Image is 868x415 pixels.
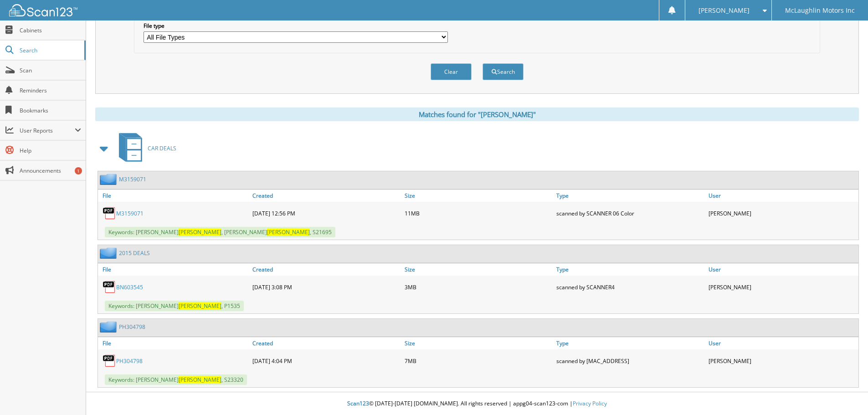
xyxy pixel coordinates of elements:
[20,26,81,34] span: Cabinets
[179,302,221,310] span: [PERSON_NAME]
[105,374,247,385] span: Keywords: [PERSON_NAME] , S23320
[119,175,146,183] a: M3159071
[9,4,77,16] img: scan123-logo-white.svg
[554,190,706,202] a: Type
[483,63,524,80] button: Search
[98,337,250,349] a: File
[113,130,176,166] a: CAR DEALS
[116,357,143,365] a: PH304798
[119,249,150,257] a: 2015 DEALS
[250,204,402,222] div: [DATE] 12:56 PM
[20,127,75,134] span: User Reports
[95,108,859,121] div: Matches found for "[PERSON_NAME]"
[250,278,402,296] div: [DATE] 3:08 PM
[250,263,402,276] a: Created
[402,263,555,276] a: Size
[20,67,81,74] span: Scan
[402,204,555,222] div: 11MB
[699,8,750,13] span: [PERSON_NAME]
[20,46,80,54] span: Search
[179,228,221,236] span: [PERSON_NAME]
[706,352,858,370] div: [PERSON_NAME]
[144,22,448,30] label: File type
[116,283,143,291] a: BN603545
[267,228,310,236] span: [PERSON_NAME]
[103,206,116,220] img: PDF.png
[119,323,145,331] a: PH304798
[573,400,607,407] a: Privacy Policy
[116,210,144,217] a: M3159071
[100,321,119,333] img: folder2.png
[148,144,176,152] span: CAR DEALS
[402,337,555,349] a: Size
[431,63,472,80] button: Clear
[20,167,81,174] span: Announcements
[20,107,81,114] span: Bookmarks
[554,278,706,296] div: scanned by SCANNER4
[250,337,402,349] a: Created
[706,204,858,222] div: [PERSON_NAME]
[250,190,402,202] a: Created
[20,87,81,94] span: Reminders
[347,400,369,407] span: Scan123
[103,354,116,368] img: PDF.png
[706,337,858,349] a: User
[86,393,868,415] div: © [DATE]-[DATE] [DOMAIN_NAME]. All rights reserved | appg04-scan123-com |
[554,204,706,222] div: scanned by SCANNER 06 Color
[785,8,855,13] span: McLaughlin Motors Inc
[554,337,706,349] a: Type
[20,147,81,154] span: Help
[706,278,858,296] div: [PERSON_NAME]
[402,190,555,202] a: Size
[105,227,335,237] span: Keywords: [PERSON_NAME] , [PERSON_NAME] , S21695
[822,371,868,415] iframe: Chat Widget
[706,263,858,276] a: User
[402,278,555,296] div: 3MB
[98,263,250,276] a: File
[179,376,221,384] span: [PERSON_NAME]
[100,174,119,185] img: folder2.png
[554,263,706,276] a: Type
[98,190,250,202] a: File
[100,247,119,259] img: folder2.png
[75,167,82,174] div: 1
[105,301,244,311] span: Keywords: [PERSON_NAME] , P1535
[103,280,116,294] img: PDF.png
[402,352,555,370] div: 7MB
[250,352,402,370] div: [DATE] 4:04 PM
[554,352,706,370] div: scanned by [MAC_ADDRESS]
[706,190,858,202] a: User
